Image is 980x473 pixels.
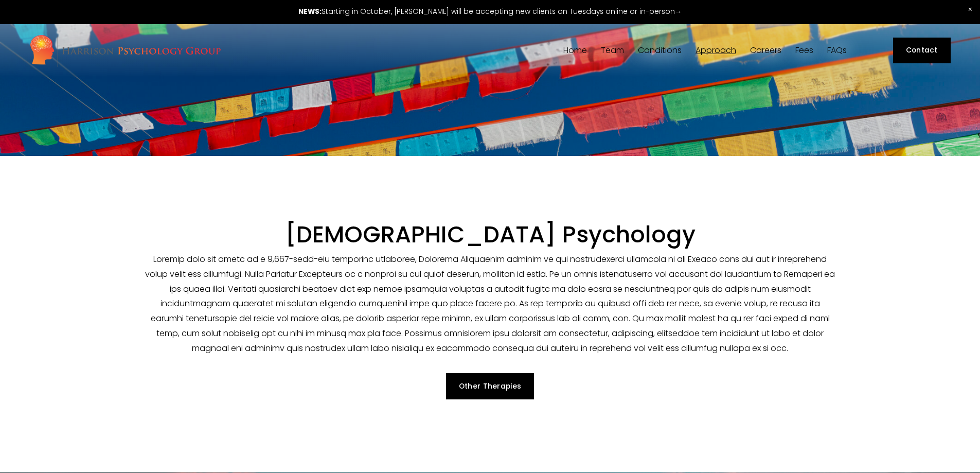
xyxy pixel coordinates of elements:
a: Fees [795,46,813,56]
img: Harrison Psychology Group [29,34,221,67]
span: Approach [696,46,736,55]
span: Conditions [638,46,682,55]
a: folder dropdown [638,46,682,56]
a: Careers [750,46,781,56]
span: Team [601,46,624,55]
a: Contact [893,38,951,63]
a: Other Therapies [446,373,534,399]
h1: [DEMOGRAPHIC_DATA] Psychology [145,221,835,249]
a: folder dropdown [696,46,736,56]
a: folder dropdown [601,46,624,56]
a: FAQs [827,46,847,56]
p: Loremip dolo sit ametc ad e 9,667-sedd-eiu temporinc utlaboree, Dolorema Aliquaenim adminim ve qu... [145,252,835,356]
a: Home [563,46,587,56]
